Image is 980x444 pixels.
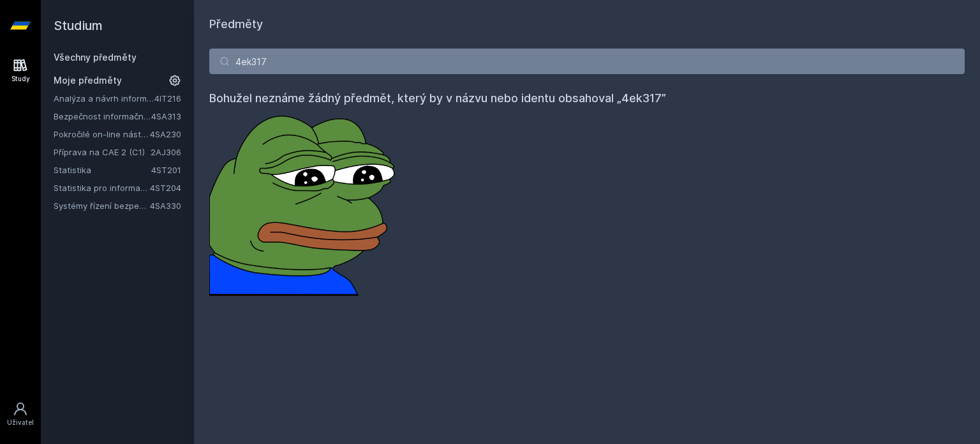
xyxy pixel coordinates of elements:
a: 4ST204 [150,183,181,193]
a: 4ST201 [151,165,181,175]
a: Statistika pro informatiky [54,181,150,194]
a: Příprava na CAE 2 (C1) [54,146,151,158]
div: Study [11,74,30,84]
h4: Bohužel neznáme žádný předmět, který by v názvu nebo identu obsahoval „4ek317” [209,89,965,107]
h1: Předměty [209,15,965,33]
a: Analýza a návrh informačních systémů [54,92,154,105]
div: Uživatel [7,418,34,427]
a: Systémy řízení bezpečnostních událostí [54,199,150,212]
a: Pokročilé on-line nástroje pro analýzu a zpracování informací [54,128,150,141]
a: 4SA230 [150,129,181,139]
a: Všechny předměty [54,52,137,63]
a: Statistika [54,164,151,176]
span: Moje předměty [54,74,122,87]
img: error_picture.png [209,107,401,296]
a: 2AJ306 [151,147,181,157]
a: Bezpečnost informačních systémů [54,110,151,123]
input: Název nebo ident předmětu… [209,49,965,74]
a: 4SA313 [151,111,181,121]
a: 4IT216 [154,93,181,103]
a: 4SA330 [150,201,181,211]
a: Study [3,51,38,90]
a: Uživatel [3,395,38,434]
